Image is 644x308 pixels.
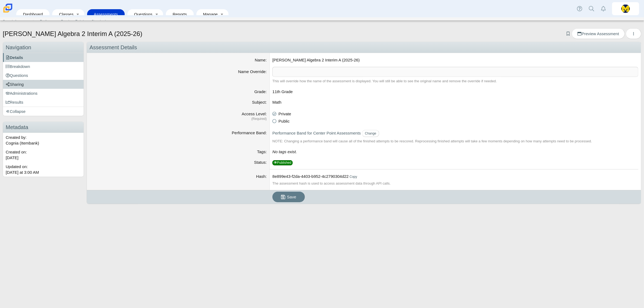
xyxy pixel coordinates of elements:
label: Grade [254,89,267,94]
span: Questions [6,73,28,78]
a: Search Assessments [1,17,38,25]
a: Administrations [3,89,84,98]
h3: Metadata [3,122,84,133]
button: More options [626,28,641,39]
label: Hash [256,174,267,179]
div: Updated on: [3,162,84,177]
time: Oct 14, 2025 at 3:00 AM [6,170,39,175]
a: Alerts [597,3,609,15]
span: Save [287,195,296,199]
a: Standards [89,17,110,25]
a: Details [3,53,84,62]
label: Name [255,58,267,62]
dd: 8e899e43-f2da-4403-b952-4c2790304d22 [270,169,641,190]
label: Status [254,160,267,165]
a: Add bookmark [566,31,571,36]
a: Questions [130,9,153,19]
a: Questions [3,71,84,80]
div: This will override how the name of the assessment is displayed. You will still be able to see the... [272,78,638,84]
img: Carmen School of Science & Technology [2,2,14,14]
a: Assessments [90,9,122,19]
time: Jul 8, 2025 at 4:42 PM [6,155,18,160]
div: Created by: Cognia (Itembank) [3,133,84,148]
span: Results [6,100,23,104]
a: Performance Bands [38,17,73,25]
span: Published [272,160,293,165]
div: NOTE: Changing a performance band will cause all of the finished attempts to be rescored. Reproce... [272,139,638,144]
a: Preview Assessment [572,28,625,39]
label: Subject [252,100,267,104]
span: Breakdown [6,64,30,69]
a: Toggle expanded [74,9,82,19]
label: Access Level [242,112,267,116]
div: Assessment Details [87,42,641,53]
span: Details [6,55,23,60]
a: Copy [349,175,357,179]
span: Preview Assessment [577,31,619,36]
dd: [PERSON_NAME] Algebra 2 Interim A (2025-26) [270,53,641,67]
dfn: (Required) [90,117,267,121]
button: Save [272,192,305,202]
span: Sharing [6,82,24,87]
span: Collapse [6,109,25,114]
a: Breakdown [3,62,84,71]
a: Toggle expanded [153,9,160,19]
i: No tags exist. [272,149,297,154]
span: Administrations [6,91,38,96]
a: Classes [55,9,74,19]
span: Navigation [6,44,31,50]
span: Public [279,119,290,123]
dd: 11th Grade [270,88,641,99]
label: Tags [257,149,267,154]
a: Results [3,98,84,107]
a: Performance Band for Center Point Assessments [272,131,361,135]
a: kyra.vandebunte.a59nMI [612,2,639,15]
dd: Math [270,99,641,109]
a: Carmen School of Science & Technology [2,10,14,15]
h1: [PERSON_NAME] Algebra 2 Interim A (2025-26) [3,29,142,38]
div: The assessment hash is used to access assessment data through API calls. [272,181,638,186]
a: Sharing [3,80,84,89]
label: Name Override [238,69,267,74]
a: Collapse [3,107,84,116]
img: kyra.vandebunte.a59nMI [621,4,630,13]
a: Rubrics [73,17,89,25]
a: Toggle expanded [218,9,226,19]
div: Created on: [3,148,84,162]
a: Dashboard [19,9,47,19]
a: Manage [199,9,218,19]
span: Private [279,112,291,116]
a: Reports [169,9,191,19]
button: Change [362,130,379,137]
label: Performance Band [232,130,267,135]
